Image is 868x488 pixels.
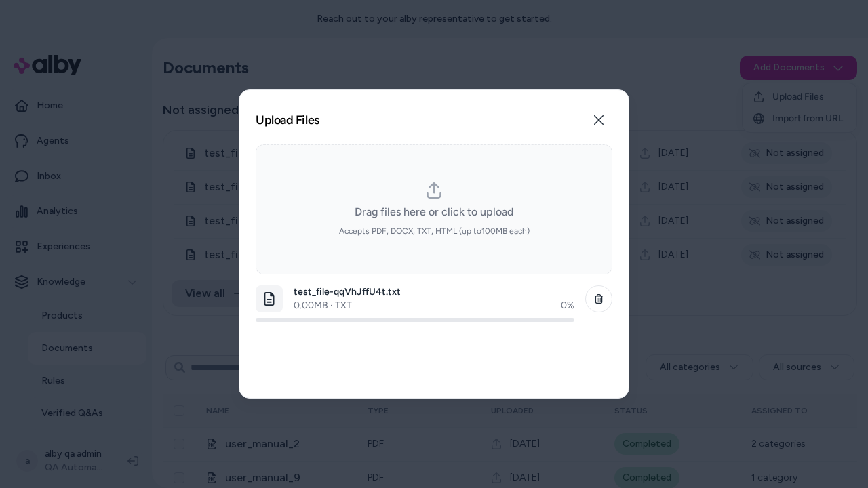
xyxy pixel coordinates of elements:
[294,285,574,299] p: test_file-qqVhJffU4t.txt
[294,299,352,312] p: 0.00 MB · TXT
[256,280,612,327] li: dropzone-file-list-item
[256,114,319,126] h2: Upload Files
[355,204,513,220] span: Drag files here or click to upload
[256,144,612,274] div: dropzone
[339,226,530,237] span: Accepts PDF, DOCX, TXT, HTML (up to 100 MB each)
[561,299,574,312] div: 0 %
[256,280,612,382] ol: dropzone-file-list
